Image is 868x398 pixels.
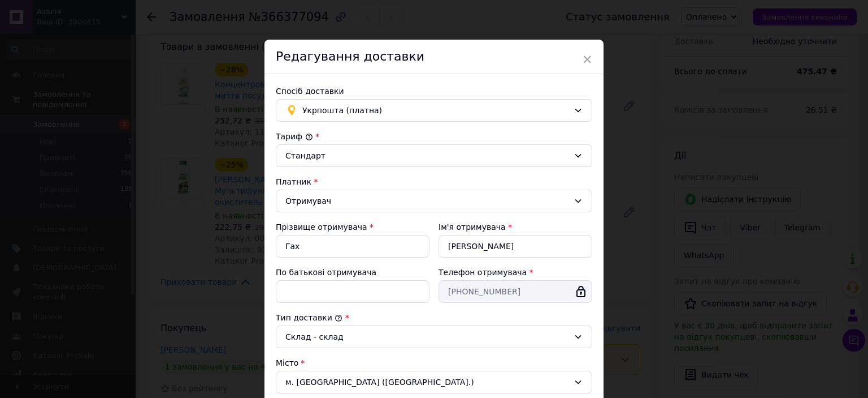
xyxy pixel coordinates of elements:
label: Ім'я отримувача [439,222,506,232]
div: м. [GEOGRAPHIC_DATA] ([GEOGRAPHIC_DATA].) [276,371,592,393]
div: Отримувач [285,195,569,207]
label: Телефон отримувача [439,268,527,277]
div: Спосіб доставки [276,85,592,97]
div: Тип доставки [276,312,592,323]
div: Стандарт [285,149,569,162]
label: Прізвище отримувача [276,222,367,232]
div: Тариф [276,131,592,142]
div: Платник [276,176,592,187]
label: По батькові отримувача [276,268,376,277]
div: Місто [276,357,592,369]
span: Укрпошта (платна) [302,104,569,117]
div: Редагування доставки [264,40,604,74]
input: +380 [439,280,592,303]
div: Склад - склад [285,331,569,343]
span: × [582,50,592,69]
